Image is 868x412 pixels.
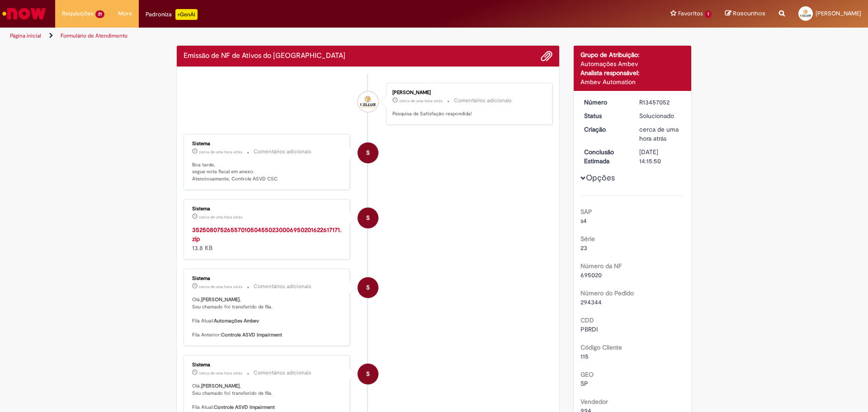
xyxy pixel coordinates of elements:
[580,50,685,59] div: Grupo de Atribuição:
[577,111,633,120] dt: Status
[580,379,588,388] span: SP
[62,9,94,18] span: Requisições
[199,370,242,376] span: cerca de uma hora atrás
[192,296,343,339] p: Olá, , Seu chamado foi transferido de fila. Fila Atual: Fila Anterior:
[366,277,370,298] span: S
[580,262,622,270] b: Número da NF
[733,9,765,18] span: Rascunhos
[358,142,378,163] div: System
[192,225,343,252] div: 13.8 KB
[358,277,378,298] div: System
[392,110,543,118] p: Pesquisa de Satisfação respondida!
[199,149,242,155] span: cerca de uma hora atrás
[366,363,370,385] span: S
[192,226,341,243] a: 35250807526557010504550230006950201622617171.zip
[254,283,311,290] small: Comentários adicionais
[577,147,633,166] dt: Conclusão Estimada
[454,97,512,104] small: Comentários adicionais
[725,9,765,18] a: Rascunhos
[199,214,242,220] time: 28/08/2025 11:32:12
[366,207,370,229] span: S
[580,289,634,297] b: Número do Pedido
[580,208,592,216] b: SAP
[639,98,681,107] div: R13457052
[199,149,242,155] time: 28/08/2025 11:32:12
[214,317,259,324] b: Automações Ambev
[192,276,343,281] div: Sistema
[639,125,681,143] div: 28/08/2025 11:15:49
[358,364,378,384] div: System
[201,296,240,303] b: [PERSON_NAME]
[541,50,552,62] button: Adicionar anexos
[639,111,681,120] div: Solucionado
[192,161,343,183] p: Boa tarde, segue nota fiscal em anexo. Atenciosamente, Controle ASVD CSC
[358,91,378,112] div: Flavio Faria
[580,217,587,225] span: s4
[639,125,679,142] span: cerca de uma hora atrás
[816,9,861,17] span: [PERSON_NAME]
[1,5,47,23] img: ServiceNow
[192,362,343,368] div: Sistema
[184,52,345,60] h2: Emissão de NF de Ativos do ASVD Histórico de tíquete
[199,214,242,220] span: cerca de uma hora atrás
[118,9,132,18] span: More
[214,404,275,411] b: Controle ASVD Impairment
[392,90,543,95] div: [PERSON_NAME]
[580,398,608,406] b: Vendedor
[580,271,602,279] span: 695020
[580,370,594,379] b: GEO
[580,352,589,360] span: 115
[192,206,343,212] div: Sistema
[254,369,311,377] small: Comentários adicionais
[199,370,242,376] time: 28/08/2025 11:15:51
[61,32,127,39] a: Formulário de Atendimento
[254,148,311,156] small: Comentários adicionais
[577,98,633,107] dt: Número
[399,98,443,104] span: cerca de uma hora atrás
[577,125,633,134] dt: Criação
[580,316,594,324] b: CDD
[366,142,370,164] span: S
[95,10,104,18] span: 21
[580,59,685,68] div: Automações Ambev
[639,147,681,166] div: [DATE] 14:15:50
[580,244,587,252] span: 23
[201,383,240,389] b: [PERSON_NAME]
[192,141,343,147] div: Sistema
[580,298,602,306] span: 294344
[580,343,622,351] b: Código Cliente
[580,325,598,333] span: PBRDI
[199,284,242,289] time: 28/08/2025 11:32:10
[399,98,443,104] time: 28/08/2025 11:34:52
[7,28,572,44] ul: Trilhas de página
[175,9,198,20] p: +GenAi
[580,77,685,86] div: Ambev Automation
[358,208,378,228] div: Sistema
[580,235,595,243] b: Série
[705,10,712,18] span: 1
[221,331,282,338] b: Controle ASVD Impairment
[580,68,685,77] div: Analista responsável:
[199,284,242,289] span: cerca de uma hora atrás
[10,32,41,39] a: Página inicial
[678,9,703,18] span: Favoritos
[146,9,198,20] div: Padroniza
